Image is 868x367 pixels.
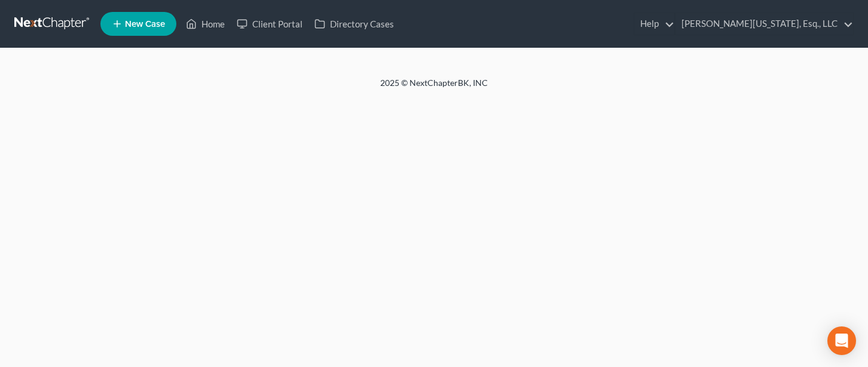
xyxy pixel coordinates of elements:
a: Help [634,13,674,35]
a: [PERSON_NAME][US_STATE], Esq., LLC [676,13,853,35]
a: Directory Cases [308,13,400,35]
new-legal-case-button: New Case [100,12,176,36]
div: 2025 © NextChapterBK, INC [93,77,775,98]
a: Client Portal [231,13,308,35]
div: Open Intercom Messenger [827,326,856,355]
a: Home [180,13,231,35]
